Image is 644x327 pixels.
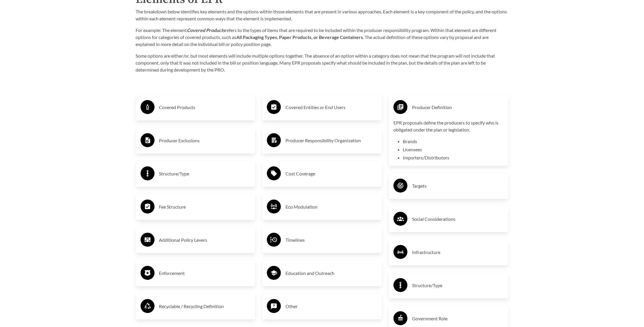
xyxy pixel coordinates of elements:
[159,103,251,112] h3: Covered Products
[412,103,504,112] h3: Producer Definition
[412,214,504,224] h3: Social Considerations
[136,8,508,22] p: The breakdown below identifies key elements and the options within those elements that are presen...
[136,52,508,73] p: Some options are either/or, but most elements will include multiple options together. The absence...
[285,269,377,278] h3: Education and Outreach
[237,34,363,40] strong: All Packaging Types, Paper Products, or Beverage Containers
[136,27,508,48] p: For example: The element refers to the types of items that are required to be included within the...
[159,269,251,278] h3: Enforcement
[412,181,504,191] h3: Targets
[159,169,251,178] h3: Structure/Type
[187,27,225,33] strong: Covered Products
[285,235,377,245] h3: Timelines
[285,202,377,212] h3: Eco Modulation
[412,281,504,290] h3: Structure/Type
[159,136,251,145] h3: Producer Exclusions
[403,138,504,145] li: Brands
[159,302,251,311] h3: Recyclable / Recycling Definition
[285,136,377,145] h3: Producer Responsibility Organization
[403,146,504,153] li: Licensees
[403,154,504,161] li: Importers/Distributors
[285,302,377,311] h3: Other
[412,248,504,257] h3: Infrastructure
[285,103,377,112] h3: Covered Entities or End Users
[159,235,251,245] h3: Additional Policy Levers
[412,314,504,323] h3: Government Role
[393,119,504,133] p: EPR proposals define the producers to specify who is obligated under the plan or legislation.
[285,169,377,178] h3: Cost Coverage
[159,202,251,212] h3: Fee Structure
